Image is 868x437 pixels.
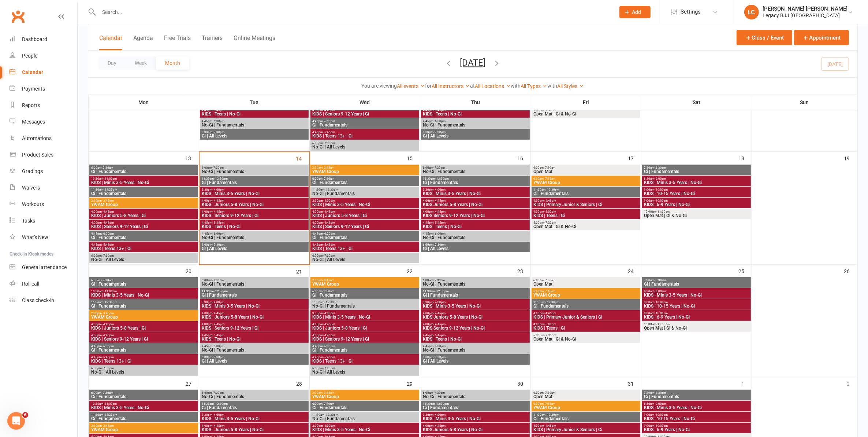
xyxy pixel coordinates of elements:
[201,243,307,246] span: 6:00pm
[422,290,528,293] span: 11:30am
[10,180,77,196] a: Waivers
[156,56,189,70] button: Month
[433,120,446,123] span: - 6:00pm
[103,188,117,191] span: - 12:30pm
[644,169,749,174] span: Gi | Fundamentals
[323,290,334,293] span: - 7:30am
[323,120,335,123] span: - 6:00pm
[475,83,511,89] a: All Locations
[738,152,752,164] div: 18
[91,166,197,169] span: 6:00am
[422,112,528,116] span: KIDS | Teens | No-Gi
[201,224,307,229] span: KIDS | Teens | No-Gi
[397,83,425,89] a: All events
[422,188,528,191] span: 3:30pm
[10,114,77,130] a: Messages
[511,83,521,89] strong: with
[681,4,701,20] span: Settings
[10,213,77,229] a: Tasks
[644,293,749,297] span: KIDS | Minis 3-5 Years | No-Gi
[422,109,528,112] span: 4:45pm
[312,169,418,174] span: YWAM Group
[433,166,445,169] span: - 7:30am
[533,112,639,116] span: Open Mat | Gi & No-Gi
[644,210,749,213] span: 10:00am
[91,177,197,180] span: 10:30am
[544,221,556,224] span: - 7:30pm
[201,169,307,174] span: No-Gi | Fundamentals
[201,301,307,304] span: 3:30pm
[533,213,639,218] span: KIDS | Teens | Gi
[312,210,418,213] span: 4:00pm
[91,235,197,240] span: Gi | Fundamentals
[312,112,418,116] span: KIDS | Seniors 9-12 Years | Gi
[533,282,639,286] span: Open Mat
[312,188,418,191] span: 11:30am
[10,97,77,114] a: Reports
[533,109,639,112] span: 5:30pm
[312,134,418,138] span: KIDS | Teens 13+ | Gi
[470,83,475,89] strong: at
[99,34,122,50] button: Calendar
[533,293,639,297] span: YWAM Group
[422,166,528,169] span: 6:00am
[433,232,446,235] span: - 6:00pm
[91,191,197,196] span: Gi | Fundamentals
[422,279,528,282] span: 6:00am
[433,279,445,282] span: - 7:30am
[212,120,224,123] span: - 6:00pm
[644,301,749,304] span: 9:00am
[644,199,749,202] span: 9:00am
[422,301,528,304] span: 3:30pm
[654,279,666,282] span: - 8:30am
[432,83,470,89] a: All Instructors
[324,188,338,191] span: - 12:30pm
[312,166,418,169] span: 2:30am
[91,279,197,282] span: 6:00am
[201,221,307,224] span: 4:45pm
[91,180,197,185] span: KIDS | Minis 3-5 Years | No-Gi
[737,30,792,45] button: Class / Event
[544,290,555,293] span: - 7:15am
[10,229,77,246] a: What's New
[763,12,847,19] div: Legacy BJJ [GEOGRAPHIC_DATA]
[422,191,528,196] span: KIDS | Minis 3-5 Years | No-Gi
[422,213,528,218] span: KIDS Seniors 9-12 Years | No-Gi
[103,290,117,293] span: - 11:00am
[201,112,307,116] span: KIDS | Teens | No-Gi
[533,221,639,224] span: 5:30pm
[201,123,307,127] span: No-Gi | Fundamentals
[312,224,418,229] span: KIDS | Seniors 9-12 Years | Gi
[98,56,126,70] button: Day
[312,142,418,145] span: 6:00pm
[628,152,641,164] div: 17
[533,169,639,174] span: Open Mat
[312,191,418,196] span: No-Gi | Fundamentals
[654,177,666,180] span: - 9:00am
[521,83,548,89] a: All Types
[323,232,335,235] span: - 6:00pm
[310,95,420,110] th: Wed
[433,188,446,191] span: - 4:00pm
[103,177,117,180] span: - 11:00am
[312,123,418,127] span: Gi | Fundamentals
[644,202,749,207] span: KIDS | 6-9 Years | No-Gi
[97,7,610,17] input: Search...
[296,152,309,164] div: 14
[22,119,45,125] div: Messages
[544,109,556,112] span: - 7:30pm
[10,81,77,97] a: Payments
[545,301,559,304] span: - 12:30pm
[420,95,531,110] th: Thu
[628,265,641,277] div: 24
[644,188,749,191] span: 9:00am
[91,290,197,293] span: 10:30am
[201,282,307,286] span: No-Gi | Fundamentals
[422,246,528,251] span: Gi | All Levels
[91,243,197,246] span: 4:45pm
[533,191,639,196] span: Gi | Fundamentals
[433,301,446,304] span: - 4:00pm
[323,142,335,145] span: - 7:30pm
[422,131,528,134] span: 6:00pm
[533,224,639,229] span: Open Mat | Gi & No-Gi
